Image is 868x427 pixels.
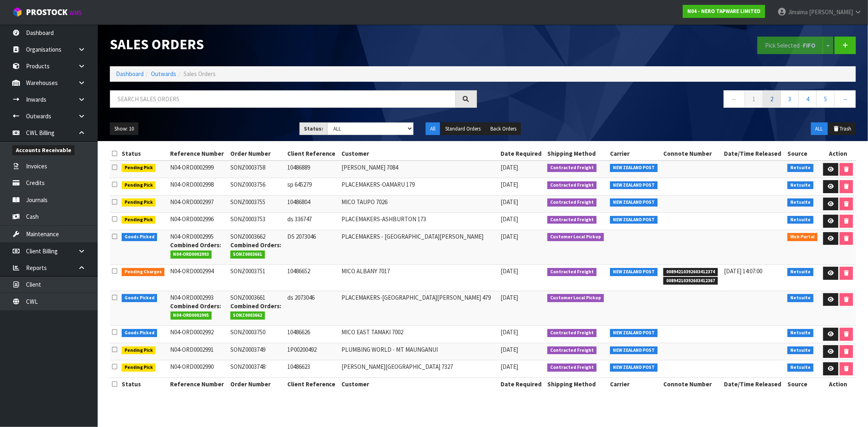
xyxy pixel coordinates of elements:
nav: Page navigation [489,90,856,110]
span: NEW ZEALAND POST [610,216,658,224]
a: ← [724,90,745,108]
span: 00894210392603412367 [663,277,718,285]
a: Dashboard [116,70,144,78]
a: 1 [745,90,763,108]
span: Pending Pick [122,181,156,190]
strong: Combined Orders: [230,302,281,310]
th: Client Reference [285,147,340,160]
td: PLACEMAKERS-[GEOGRAPHIC_DATA][PERSON_NAME] 479 [339,291,498,326]
td: MICO ALBANY 7017 [339,265,498,291]
span: [DATE] [501,363,518,370]
span: [DATE] [501,198,518,206]
td: ds 336747 [285,213,340,230]
td: SONZ0003751 [228,265,285,291]
td: N04-ORD0002992 [168,326,228,343]
td: SONZ0003758 [228,161,285,178]
button: Pick Selected -FIFO [757,37,823,54]
th: Date/Time Released [722,147,786,160]
span: [DATE] [501,346,518,353]
td: [PERSON_NAME][GEOGRAPHIC_DATA] 7327 [339,360,498,378]
a: 5 [816,90,835,108]
th: Customer [339,377,498,390]
strong: FIFO [803,41,816,49]
strong: N04 - NERO TAPWARE LIMITED [687,8,761,15]
td: sp 645279 [285,178,340,196]
span: NEW ZEALAND POST [610,198,658,207]
strong: Status: [304,125,323,132]
span: Contracted Freight [547,216,597,224]
td: ds 2073046 [285,291,340,326]
th: Action [821,377,856,390]
span: [DATE] [501,215,518,223]
span: Contracted Freight [547,364,597,372]
th: Client Reference [285,377,340,390]
span: NEW ZEALAND POST [610,346,658,355]
td: N04-ORD0002993 [168,291,228,326]
th: Reference Number [168,147,228,160]
span: Sales Orders [184,70,216,78]
span: NEW ZEALAND POST [610,329,658,337]
td: PLUMBING WORLD - MT MAUNGANUI [339,343,498,360]
td: N04-ORD0002998 [168,178,228,196]
span: [DATE] [501,294,518,301]
span: [DATE] 14:07:00 [724,267,762,275]
span: Pending Pick [122,346,156,355]
span: [DATE] [501,267,518,275]
td: 1P00200492 [285,343,340,360]
td: 10486804 [285,195,340,213]
td: MICO TAUPO 7026 [339,195,498,213]
span: Netsuite [787,268,813,276]
th: Carrier [608,377,661,390]
td: N04-ORD0002997 [168,195,228,213]
th: Customer [339,147,498,160]
button: Trash [829,122,856,135]
span: Netsuite [787,181,813,190]
td: SONZ0003756 [228,178,285,196]
span: Goods Picked [122,329,157,337]
td: N04-ORD0002996 [168,213,228,230]
a: N04 - NERO TAPWARE LIMITED [683,5,765,18]
span: Web Portal [787,233,818,241]
span: Pending Pick [122,164,156,172]
td: PLACEMAKERS-ASHBURTON 173 [339,213,498,230]
span: Contracted Freight [547,329,597,337]
span: [DATE] [501,181,518,188]
th: Order Number [228,147,285,160]
th: Status [120,377,168,390]
td: SONZ0003755 [228,195,285,213]
span: SONZ0003661 [230,251,265,259]
td: 10486889 [285,161,340,178]
td: [PERSON_NAME] 7084 [339,161,498,178]
a: 4 [798,90,817,108]
a: 2 [763,90,781,108]
span: Netsuite [787,346,813,355]
td: SONZ0003750 [228,326,285,343]
span: NEW ZEALAND POST [610,181,658,190]
span: Pending Pick [122,198,156,207]
span: Pending Pick [122,216,156,224]
td: MICO EAST TAMAKI 7002 [339,326,498,343]
td: SONZ0003662 [228,230,285,265]
span: NEW ZEALAND POST [610,164,658,172]
span: Goods Picked [122,233,157,241]
span: N04-ORD0002993 [171,251,212,259]
td: PLACEMAKERS - [GEOGRAPHIC_DATA][PERSON_NAME] [339,230,498,265]
button: Back Orders [486,122,521,135]
span: Netsuite [787,364,813,372]
th: Connote Number [661,147,722,160]
input: Search sales orders [110,90,456,108]
span: Customer Local Pickup [547,294,604,302]
span: [DATE] [501,233,518,240]
button: ALL [811,122,828,135]
span: Pending Charges [122,268,165,276]
span: 00894210392603412374 [663,268,718,276]
strong: Combined Orders: [230,241,281,249]
span: Customer Local Pickup [547,233,604,241]
button: Standard Orders [441,122,485,135]
span: SONZ0003662 [230,312,265,320]
small: WMS [69,9,82,17]
strong: Combined Orders: [171,241,221,249]
td: N04-ORD0002999 [168,161,228,178]
span: Contracted Freight [547,198,597,207]
td: N04-ORD0002994 [168,265,228,291]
